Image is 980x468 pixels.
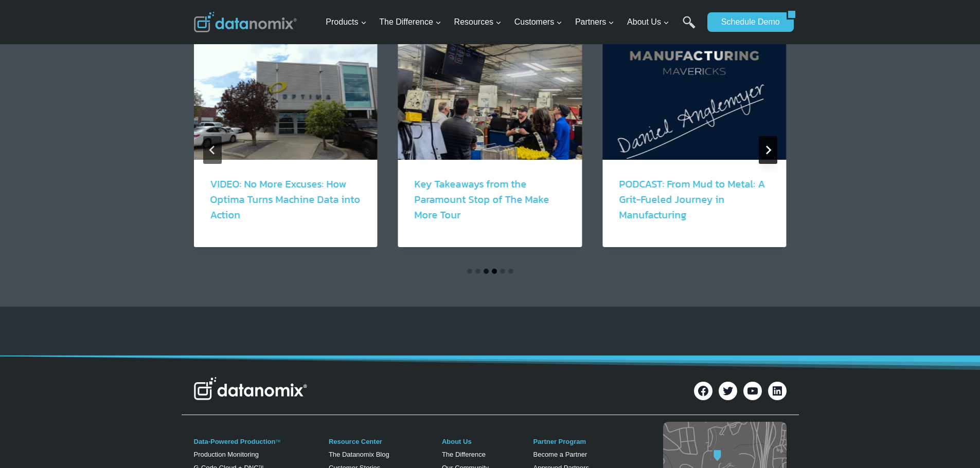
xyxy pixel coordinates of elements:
[194,38,378,160] img: Discover how Optima Manufacturing uses Datanomix to turn raw machine data into real-time insights...
[194,438,276,445] a: Data-Powered Production
[231,35,264,44] span: Last Name
[231,89,277,98] span: Phone number
[203,136,222,164] button: Previous
[329,451,389,458] a: The Datanomix Blog
[210,176,361,222] a: VIDEO: No More Excuses: How Optima Turns Machine Data into Action
[627,15,669,29] span: About Us
[32,219,44,224] a: Terms
[533,451,587,458] a: Become a Partner
[415,176,549,222] a: Key Takeaways from the Paramount Stop of The Make More Tour
[467,269,472,274] button: Go to slide 1
[3,67,231,77] label: Please complete this required field.
[194,267,787,275] ul: Select a slide to show
[683,16,696,39] a: Search
[492,269,497,274] button: Go to slide 4
[442,438,472,445] a: About Us
[484,269,489,274] button: Go to slide 3
[51,219,77,224] a: Privacy Policy
[475,269,480,274] button: Go to slide 2
[398,38,582,160] img: Key Takeaways from the Paramount Stop of The Make More Tour
[500,269,505,274] button: Go to slide 5
[602,38,786,263] div: 5 of 6
[575,15,614,29] span: Partners
[508,269,513,274] button: Go to slide 6
[379,15,441,29] span: The Difference
[442,451,486,458] a: The Difference
[194,377,307,400] img: Datanomix Logo
[194,38,378,263] div: 3 of 6
[454,15,502,29] span: Resources
[322,6,702,39] nav: Primary Navigation
[194,12,297,32] img: Datanomix
[602,38,786,160] img: Daniel Anglemyer’s journey from hog barns to shop leadership shows how grit, culture, and tech ca...
[398,38,582,263] div: 4 of 6
[514,15,562,29] span: Customers
[329,438,382,445] a: Resource Center
[759,136,777,164] button: Next
[619,176,765,222] a: PODCAST: From Mud to Metal: A Grit-Fueled Journey in Manufacturing
[275,439,280,443] a: TM
[194,451,259,458] a: Production Monitoring
[326,15,366,29] span: Products
[533,438,586,445] a: Partner Program
[707,12,787,32] a: Schedule Demo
